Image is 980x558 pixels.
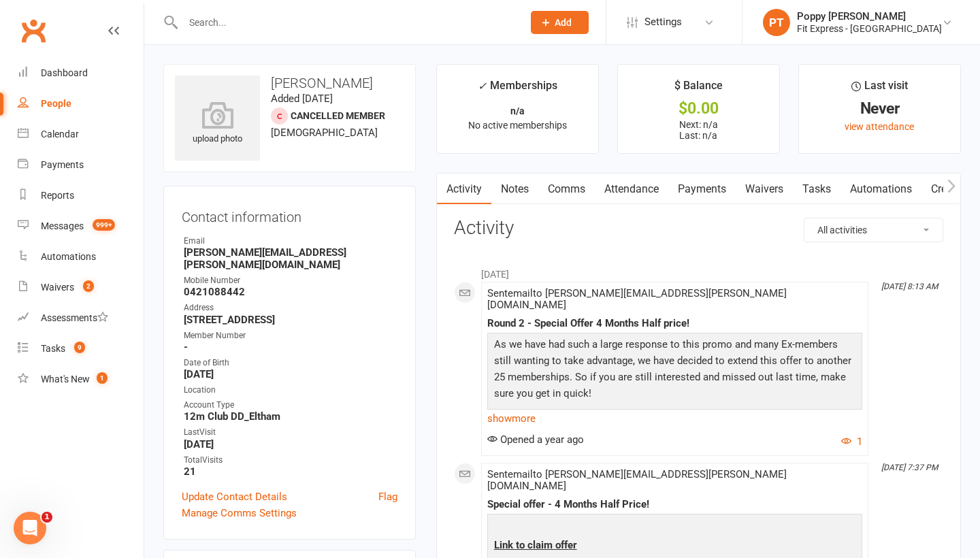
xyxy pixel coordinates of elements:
[454,260,943,282] li: [DATE]
[41,129,79,139] div: Calendar
[487,468,787,492] span: Sent email to [PERSON_NAME][EMAIL_ADDRESS][PERSON_NAME][DOMAIN_NAME]
[797,22,942,35] div: Fit Express - [GEOGRAPHIC_DATA]
[175,76,404,91] h3: [PERSON_NAME]
[478,80,487,93] i: ✓
[184,410,397,423] strong: 12m Club DD_Eltham
[18,272,144,303] a: Waivers 2
[531,11,589,34] button: Add
[674,77,723,101] div: $ Balance
[491,174,538,205] a: Notes
[468,120,567,131] span: No active memberships
[41,98,71,109] div: People
[478,77,557,102] div: Memberships
[881,282,938,291] i: [DATE] 8:13 AM
[487,433,584,446] span: Opened a year ago
[378,489,397,505] a: Flag
[454,218,943,239] h3: Activity
[793,174,840,205] a: Tasks
[668,174,736,205] a: Payments
[41,374,90,384] div: What's New
[851,77,908,101] div: Last visit
[845,121,914,132] a: view attendance
[797,10,942,22] div: Poppy [PERSON_NAME]
[555,17,572,28] span: Add
[41,282,74,293] div: Waivers
[184,301,397,314] div: Address
[630,119,767,141] p: Next: n/a Last: n/a
[487,287,787,311] span: Sent email to [PERSON_NAME][EMAIL_ADDRESS][PERSON_NAME][DOMAIN_NAME]
[42,512,52,523] span: 1
[184,426,397,439] div: LastVisit
[41,159,84,170] div: Payments
[18,88,144,119] a: People
[595,174,668,205] a: Attendance
[841,433,862,450] button: 1
[494,539,577,551] u: Link to claim offer
[18,150,144,180] a: Payments
[491,336,859,405] p: As we have had such a large response to this promo and many Ex-members still wanting to take adva...
[487,318,862,329] div: Round 2 - Special Offer 4 Months Half price!
[184,341,397,353] strong: -
[184,384,397,397] div: Location
[18,242,144,272] a: Automations
[510,105,525,116] strong: n/a
[736,174,793,205] a: Waivers
[184,314,397,326] strong: [STREET_ADDRESS]
[184,235,397,248] div: Email
[18,180,144,211] a: Reports
[18,119,144,150] a: Calendar
[41,190,74,201] div: Reports
[41,251,96,262] div: Automations
[184,357,397,370] div: Date of Birth
[184,465,397,478] strong: 21
[175,101,260,146] div: upload photo
[41,220,84,231] div: Messages
[184,438,397,450] strong: [DATE]
[437,174,491,205] a: Activity
[182,204,397,225] h3: Contact information
[179,13,513,32] input: Search...
[487,499,862,510] div: Special offer - 4 Months Half Price!
[93,219,115,231] span: 999+
[184,286,397,298] strong: 0421088442
[184,399,397,412] div: Account Type
[41,67,88,78] div: Dashboard
[18,364,144,395] a: What's New1
[271,93,333,105] time: Added [DATE]
[182,505,297,521] a: Manage Comms Settings
[644,7,682,37] span: Settings
[487,409,862,428] a: show more
[184,368,397,380] strong: [DATE]
[41,343,65,354] div: Tasks
[763,9,790,36] div: PT
[18,303,144,333] a: Assessments
[184,274,397,287] div: Mobile Number
[271,127,378,139] span: [DEMOGRAPHIC_DATA]
[74,342,85,353] span: 9
[811,101,948,116] div: Never
[881,463,938,472] i: [DATE] 7:37 PM
[97,372,108,384] span: 1
[291,110,385,121] span: Cancelled member
[18,58,144,88] a: Dashboard
[184,246,397,271] strong: [PERSON_NAME][EMAIL_ADDRESS][PERSON_NAME][DOMAIN_NAME]
[840,174,921,205] a: Automations
[630,101,767,116] div: $0.00
[182,489,287,505] a: Update Contact Details
[184,454,397,467] div: TotalVisits
[16,14,50,48] a: Clubworx
[18,211,144,242] a: Messages 999+
[18,333,144,364] a: Tasks 9
[184,329,397,342] div: Member Number
[14,512,46,544] iframe: Intercom live chat
[41,312,108,323] div: Assessments
[538,174,595,205] a: Comms
[83,280,94,292] span: 2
